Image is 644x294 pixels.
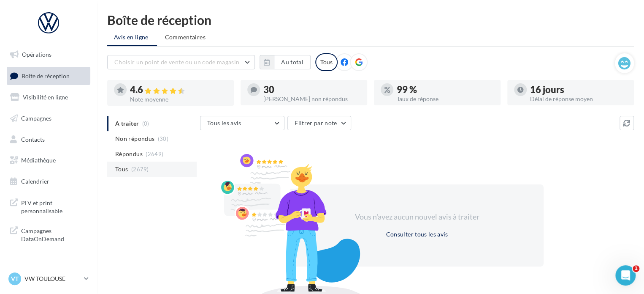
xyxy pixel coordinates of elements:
[23,93,68,101] span: Visibilité en ligne
[5,46,92,63] a: Opérations
[24,275,81,283] p: VW TOULOUSE
[315,53,338,71] div: Tous
[260,55,311,69] button: Au total
[115,135,154,143] span: Non répondus
[21,135,45,143] span: Contacts
[274,55,311,69] button: Au total
[146,151,163,157] span: (2649)
[158,135,168,142] span: (30)
[11,275,19,283] span: VT
[615,265,636,286] iframe: Intercom live chat
[114,58,239,66] span: Choisir un point de vente ou un code magasin
[22,72,70,79] span: Boîte de réception
[5,110,92,127] a: Campagnes
[633,265,639,272] span: 1
[530,85,627,94] div: 16 jours
[5,222,92,247] a: Campagnes DataOnDemand
[263,85,360,94] div: 30
[5,194,92,219] a: PLV et print personnalisable
[397,96,494,102] div: Taux de réponse
[263,96,360,102] div: [PERSON_NAME] non répondus
[130,85,227,95] div: 4.6
[21,157,56,164] span: Médiathèque
[165,33,206,41] span: Commentaires
[21,178,49,185] span: Calendrier
[7,271,90,287] a: VT VW TOULOUSE
[22,51,51,58] span: Opérations
[5,151,92,169] a: Médiathèque
[21,225,87,243] span: Campagnes DataOnDemand
[115,150,143,158] span: Répondus
[530,96,627,102] div: Délai de réponse moyen
[21,197,87,215] span: PLV et print personnalisable
[115,165,128,173] span: Tous
[5,88,92,106] a: Visibilité en ligne
[207,119,241,126] span: Tous les avis
[200,116,284,130] button: Tous les avis
[131,166,149,173] span: (2679)
[5,173,92,190] a: Calendrier
[397,85,494,94] div: 99 %
[344,212,490,223] div: Vous n'avez aucun nouvel avis à traiter
[287,116,351,130] button: Filtrer par note
[5,67,92,85] a: Boîte de réception
[107,14,634,26] div: Boîte de réception
[382,229,451,239] button: Consulter tous les avis
[21,115,51,122] span: Campagnes
[5,131,92,148] a: Contacts
[107,55,255,69] button: Choisir un point de vente ou un code magasin
[130,96,227,102] div: Note moyenne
